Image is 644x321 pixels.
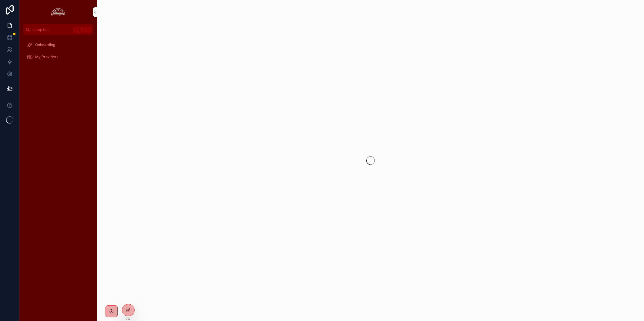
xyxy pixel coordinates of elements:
span: Jump to... [32,27,71,32]
button: Jump to...CtrlK [23,24,93,35]
span: Onboarding [35,42,55,47]
span: K [86,27,90,32]
img: App logo [49,7,67,17]
div: scrollable content [19,35,97,70]
a: Onboarding [23,39,93,50]
span: Ctrl [73,27,84,33]
span: My Providers [35,55,58,59]
a: My Providers [23,51,93,62]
